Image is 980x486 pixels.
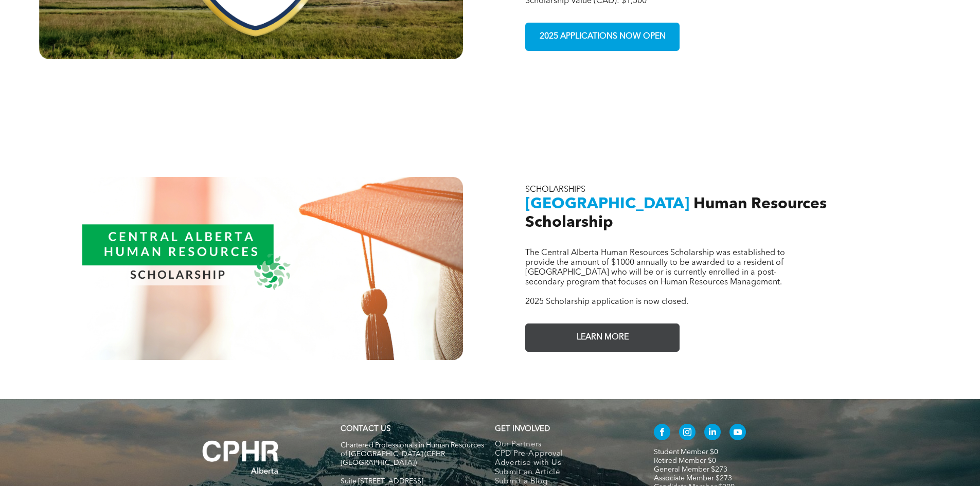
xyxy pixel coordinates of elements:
[654,457,716,464] a: Retired Member $0
[495,459,632,468] a: Advertise with Us
[704,424,721,443] a: linkedin
[654,424,670,443] a: facebook
[525,196,827,230] span: Human Resources Scholarship
[654,475,732,482] a: Associate Member $273
[525,323,680,352] a: LEARN MORE
[525,23,680,51] a: 2025 APPLICATIONS NOW OPEN
[341,478,423,485] span: Suite [STREET_ADDRESS]
[495,440,632,449] a: Our Partners
[679,424,696,443] a: instagram
[654,466,727,473] a: General Member $273
[525,196,689,212] span: [GEOGRAPHIC_DATA]
[654,448,718,456] a: Student Member $0
[573,328,632,348] span: LEARN MORE
[341,442,484,466] span: Chartered Professionals in Human Resources of [GEOGRAPHIC_DATA] (CPHR [GEOGRAPHIC_DATA])
[536,27,669,47] span: 2025 APPLICATIONS NOW OPEN
[729,424,746,443] a: youtube
[341,425,390,433] a: CONTACT US
[525,186,585,194] span: SCHOLARSHIPS
[525,298,688,306] span: 2025 Scholarship application is now closed.
[495,468,632,477] a: Submit an Article
[495,425,550,433] span: GET INVOLVED
[525,249,785,286] span: The Central Alberta Human Resources Scholarship was established to provide the amount of $1000 an...
[495,449,632,459] a: CPD Pre-Approval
